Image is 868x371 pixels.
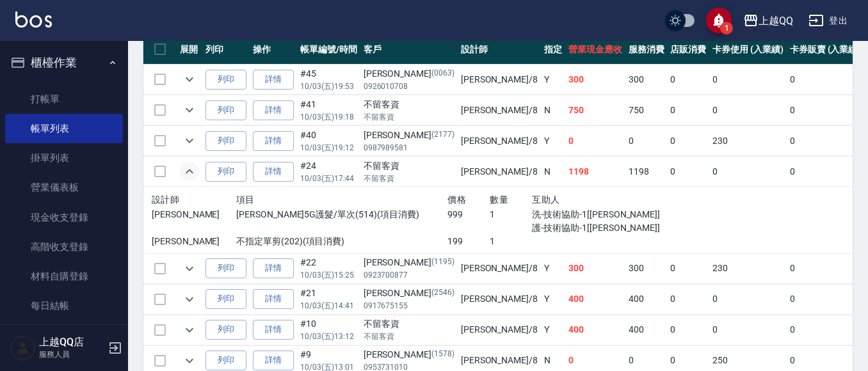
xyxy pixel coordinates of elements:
[5,291,123,320] a: 每日結帳
[787,284,864,314] td: 0
[364,111,454,123] p: 不留客資
[364,287,454,300] div: [PERSON_NAME]
[253,131,294,151] a: 詳情
[253,70,294,90] a: 詳情
[458,253,541,283] td: [PERSON_NAME] /8
[180,131,199,150] button: expand row
[5,84,123,114] a: 打帳單
[300,269,357,281] p: 10/03 (五) 15:25
[177,35,202,65] th: 展開
[565,65,625,95] td: 300
[5,203,123,232] a: 現金收支登錄
[300,111,357,123] p: 10/03 (五) 19:18
[709,315,787,345] td: 0
[431,67,454,81] p: (0063)
[205,289,246,309] button: 列印
[202,35,250,65] th: 列印
[447,208,490,221] p: 999
[803,9,853,33] button: 登出
[297,65,360,95] td: #45
[565,157,625,187] td: 1198
[180,259,199,278] button: expand row
[5,143,123,173] a: 掛單列表
[625,315,668,345] td: 400
[205,320,246,340] button: 列印
[565,253,625,283] td: 300
[625,253,668,283] td: 300
[787,315,864,345] td: 0
[180,100,199,120] button: expand row
[253,258,294,278] a: 詳情
[180,320,199,340] button: expand row
[431,129,454,142] p: (2177)
[667,95,709,125] td: 0
[709,157,787,187] td: 0
[541,126,565,156] td: Y
[625,157,668,187] td: 1198
[541,315,565,345] td: Y
[180,162,199,181] button: expand row
[300,142,357,154] p: 10/03 (五) 19:12
[787,65,864,95] td: 0
[39,349,104,360] p: 服務人員
[297,157,360,187] td: #24
[625,65,668,95] td: 300
[541,157,565,187] td: N
[297,315,360,345] td: #10
[667,65,709,95] td: 0
[205,100,246,120] button: 列印
[625,284,668,314] td: 400
[364,317,454,331] div: 不留客資
[5,114,123,143] a: 帳單列表
[709,35,787,65] th: 卡券使用 (入業績)
[253,162,294,182] a: 詳情
[364,300,454,312] p: 0917675155
[360,35,458,65] th: 客戶
[458,126,541,156] td: [PERSON_NAME] /8
[787,35,864,65] th: 卡券販賣 (入業績)
[364,67,454,81] div: [PERSON_NAME]
[152,235,236,248] p: [PERSON_NAME]
[205,70,246,90] button: 列印
[458,315,541,345] td: [PERSON_NAME] /8
[709,95,787,125] td: 0
[10,335,36,361] img: Person
[458,65,541,95] td: [PERSON_NAME] /8
[787,157,864,187] td: 0
[532,221,659,235] p: 護-技術協助-1[[PERSON_NAME]]
[532,194,559,205] span: 互助人
[625,35,668,65] th: 服務消費
[667,315,709,345] td: 0
[667,35,709,65] th: 店販消費
[458,284,541,314] td: [PERSON_NAME] /8
[709,253,787,283] td: 230
[565,284,625,314] td: 400
[205,131,246,151] button: 列印
[253,320,294,340] a: 詳情
[667,157,709,187] td: 0
[300,173,357,184] p: 10/03 (五) 17:44
[253,351,294,370] a: 詳情
[541,284,565,314] td: Y
[180,351,199,370] button: expand row
[297,35,360,65] th: 帳單編號/時間
[205,162,246,182] button: 列印
[458,35,541,65] th: 設計師
[236,235,447,248] p: 不指定單剪(202)(項目消費)
[152,208,236,221] p: [PERSON_NAME]
[236,194,255,205] span: 項目
[5,321,123,351] a: 排班表
[180,70,199,89] button: expand row
[297,284,360,314] td: #21
[625,126,668,156] td: 0
[709,284,787,314] td: 0
[364,173,454,184] p: 不留客資
[364,348,454,361] div: [PERSON_NAME]
[364,331,454,342] p: 不留客資
[152,194,179,205] span: 設計師
[364,129,454,142] div: [PERSON_NAME]
[541,95,565,125] td: N
[431,256,454,269] p: (1195)
[490,194,508,205] span: 數量
[720,22,733,35] span: 1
